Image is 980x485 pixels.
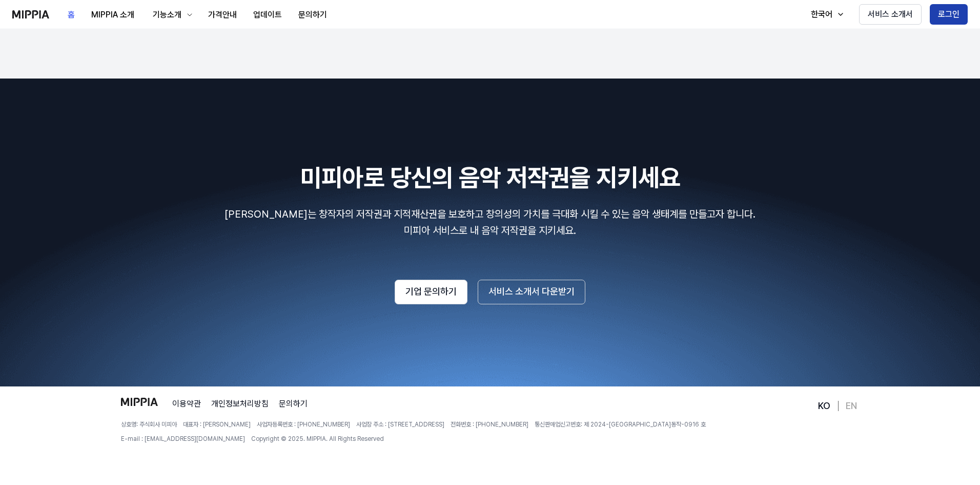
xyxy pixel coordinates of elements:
[801,4,851,25] button: 한국어
[356,420,444,429] span: 사업장 주소 : [STREET_ADDRESS]
[200,5,245,25] button: 가격안내
[211,398,269,410] a: 개인정보처리방침
[846,400,857,412] a: EN
[245,5,290,25] button: 업데이트
[12,10,49,18] img: logo
[818,400,830,412] a: KO
[290,5,335,25] button: 문의하기
[395,280,467,304] button: 기업 문의하기
[121,398,158,406] img: logo
[859,4,922,25] button: 서비스 소개서
[251,435,384,443] span: Copyright © 2025. MIPPIA. All Rights Reserved
[478,280,585,304] button: 서비스 소개서 다운받기
[535,420,706,429] span: 통신판매업신고번호: 제 2024-[GEOGRAPHIC_DATA]동작-0916 호
[12,161,968,195] h2: 미피아로 당신의 음악 저작권을 지키세요
[930,4,968,25] button: 로그인
[59,1,83,29] a: 홈
[142,5,200,25] button: 기능소개
[83,5,142,25] button: MIPPIA 소개
[59,5,83,25] button: 홈
[121,420,177,429] span: 상호명: 주식회사 미피아
[183,420,251,429] span: 대표자 : [PERSON_NAME]
[172,398,201,410] a: 이용약관
[451,420,528,429] span: 전화번호 : [PHONE_NUMBER]
[245,1,290,29] a: 업데이트
[121,435,245,443] span: E-mail : [EMAIL_ADDRESS][DOMAIN_NAME]
[12,206,968,239] p: [PERSON_NAME]는 창작자의 저작권과 지적재산권을 보호하고 창의성의 가치를 극대화 시킬 수 있는 음악 생태계를 만들고자 합니다. 미피아 서비스로 내 음악 저작권을 지키세요.
[279,398,308,410] a: 문의하기
[151,9,183,21] div: 기능소개
[809,8,834,21] div: 한국어
[257,420,350,429] span: 사업자등록번호 : [PHONE_NUMBER]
